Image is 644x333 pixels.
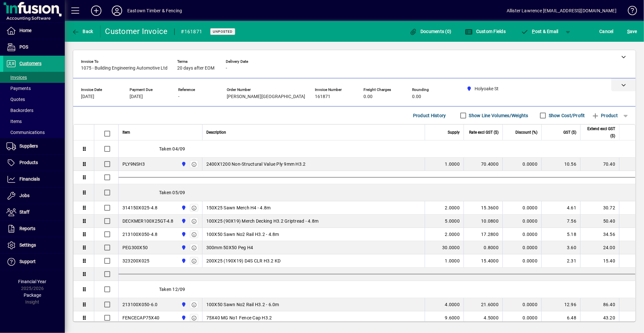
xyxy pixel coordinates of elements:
span: Settings [19,242,36,248]
a: Invoices [3,72,65,83]
span: Holyoake St [179,301,187,308]
span: 200X25 (190X19) D4S CLR H3.2 KD [206,258,281,264]
span: 100X50 Sawn No2 Rail H3.2 - 4.8m [206,231,279,238]
span: Holyoake St [179,257,187,264]
span: Invoices [6,75,27,80]
span: 4.0000 [445,301,460,308]
div: 213100X050-4.8 [122,231,158,238]
span: P [532,29,535,34]
td: 0.0000 [502,254,541,268]
div: 70.4000 [468,161,499,167]
div: 10.0800 [468,218,499,224]
td: 0.0000 [502,241,541,254]
td: 7.56 [541,215,580,228]
span: Extend excl GST ($) [584,125,615,139]
a: Settings [3,237,65,253]
span: Discount (%) [515,129,537,136]
div: Taken 12/09 [119,281,635,298]
span: Financials [19,176,40,182]
div: Eastown Timber & Fencing [127,6,182,16]
td: 5.18 [541,228,580,241]
span: Quotes [6,97,25,102]
div: 4.5000 [468,315,499,321]
span: 9.6000 [445,315,460,321]
a: Reports [3,221,65,237]
a: Support [3,254,65,270]
span: 100X50 Sawn No2 Rail H3.2 - 6.0m [206,301,279,308]
div: 323200X025 [122,258,150,264]
span: Holyoake St [179,204,187,211]
td: 10.56 [541,158,580,171]
span: - [178,94,179,99]
span: Holyoake St [179,161,187,168]
span: Product History [413,110,446,121]
span: 0.00 [363,94,373,99]
span: GST ($) [563,129,576,136]
div: 314150X025-4.8 [122,205,158,211]
td: 0.0000 [502,215,541,228]
span: [PERSON_NAME][GEOGRAPHIC_DATA] [227,94,305,99]
button: Save [626,26,639,37]
span: POS [19,44,28,50]
span: Holyoake St [179,314,187,321]
button: Product [588,110,621,121]
span: S [627,29,630,34]
span: Supply [448,129,460,136]
td: 50.40 [580,215,619,228]
div: 15.4000 [468,258,499,264]
span: Rate excl GST ($) [469,129,499,136]
a: Financials [3,171,65,187]
td: 30.72 [580,201,619,215]
button: Custom Fields [463,26,507,37]
span: 150X25 Sawn Merch H4 - 4.8m [206,205,271,211]
div: #161871 [181,27,202,37]
td: 86.40 [580,298,619,311]
button: Product History [410,110,449,121]
td: 3.60 [541,241,580,254]
span: Cancel [600,26,614,37]
span: 100X25 (90X19) Merch Decking H3.2 Griptread - 4.8m [206,218,319,224]
span: Product [592,110,618,121]
td: 4.61 [541,201,580,215]
span: 1.0000 [445,161,460,167]
a: POS [3,39,65,55]
label: Show Cost/Profit [547,112,585,119]
span: Financial Year [18,279,47,284]
span: 300mm 50X50 Peg H4 [206,244,253,251]
span: Holyoake St [179,231,187,238]
span: Support [19,259,36,264]
span: 30.0000 [442,244,460,251]
a: Items [3,116,65,127]
span: Customers [19,61,41,66]
a: Products [3,155,65,171]
td: 34.56 [580,228,619,241]
span: ost & Email [521,29,558,34]
a: Jobs [3,188,65,204]
a: Suppliers [3,138,65,154]
td: 6.48 [541,311,580,324]
a: Payments [3,83,65,94]
app-page-header-button: Back [65,26,100,37]
span: Item [122,129,130,136]
button: Back [70,26,95,37]
td: 0.0000 [502,158,541,171]
div: Taken 04/09 [119,140,635,157]
span: [DATE] [130,94,143,99]
span: - [226,66,227,71]
span: 2400X1200 Non-Structural Value Ply 9mm H3.2 [206,161,306,167]
div: FENCECAP75X40 [122,315,159,321]
td: 15.40 [580,254,619,268]
div: Customer Invoice [105,26,168,37]
span: Jobs [19,193,29,198]
a: Communications [3,127,65,138]
span: [DATE] [81,94,94,99]
span: 161871 [315,94,330,99]
div: DECKMER100X25GT-4.8 [122,218,174,224]
a: Backorders [3,105,65,116]
span: Products [19,160,38,165]
span: Reports [19,226,35,231]
span: 1075 - Building Engineering Automotive Ltd [81,66,167,71]
span: Documents (0) [409,29,452,34]
td: 43.20 [580,311,619,324]
div: 0.8000 [468,244,499,251]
